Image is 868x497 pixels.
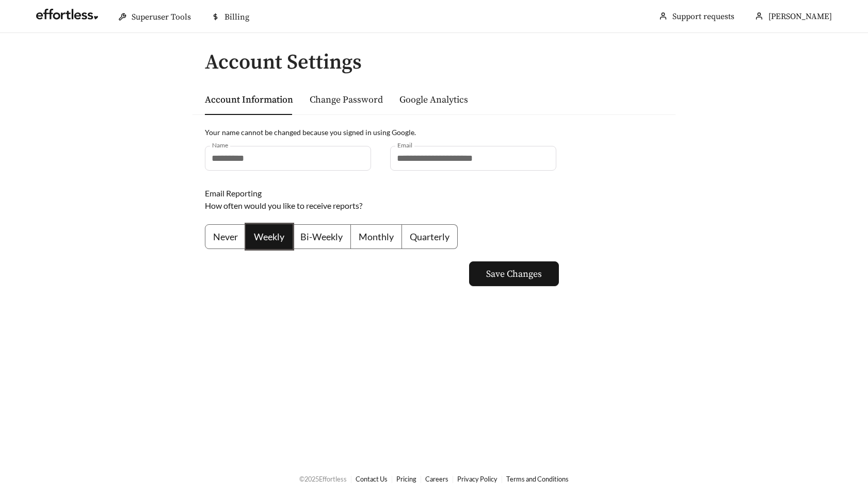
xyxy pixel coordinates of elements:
span: Never [213,231,238,242]
h2: Account Settings [205,51,676,74]
a: Change Password [310,94,383,106]
span: Quarterly [410,231,449,242]
span: [PERSON_NAME] [768,11,832,22]
button: Save Changes [469,261,559,286]
a: Pricing [396,475,416,483]
span: Save Changes [486,267,542,281]
a: Support requests [672,11,734,22]
span: Weekly [254,231,284,242]
span: Superuser Tools [132,12,191,22]
a: Contact Us [356,475,388,483]
a: Google Analytics [399,94,468,106]
span: Bi-Weekly [300,231,343,242]
a: Careers [425,475,448,483]
span: Billing [224,12,249,22]
div: Email Reporting [205,187,541,200]
div: How often would you like to receive reports? [205,200,541,212]
span: © 2025 Effortless [299,475,347,483]
a: Account Information [205,94,293,106]
a: Privacy Policy [457,475,497,483]
a: Terms and Conditions [506,475,569,483]
div: Your name cannot be changed because you signed in using Google. [205,127,571,138]
span: Monthly [359,231,394,242]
